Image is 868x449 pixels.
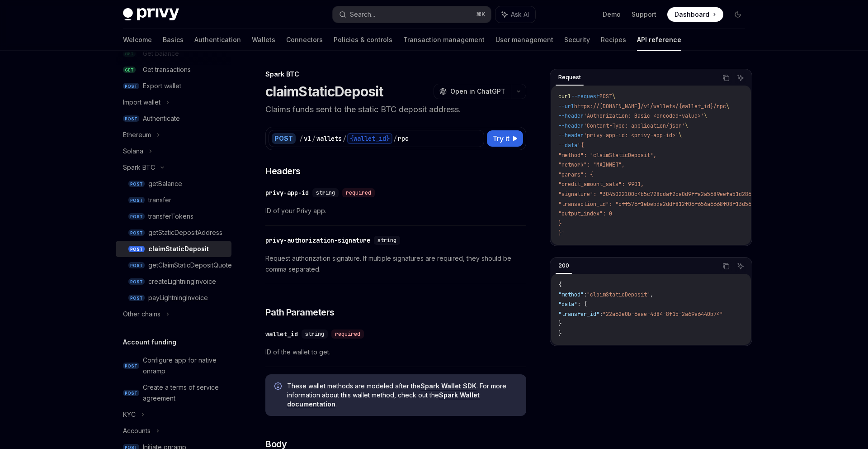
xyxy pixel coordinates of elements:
span: --header [558,122,584,129]
div: 200 [556,260,572,271]
a: POSTgetClaimStaticDepositQuote [116,257,231,273]
a: POSTExport wallet [116,78,231,94]
a: GETGet transactions [116,62,231,78]
div: claimStaticDeposit [148,244,209,254]
button: Copy the contents from the code block [720,260,732,272]
div: required [331,330,364,339]
span: POST [128,295,145,301]
span: } [558,220,561,227]
span: --header [558,132,584,139]
div: Request [556,72,584,83]
span: '{ [577,142,584,149]
div: payLightningInvoice [148,292,208,303]
span: POST [128,246,145,253]
div: Configure app for native onramp [143,355,226,377]
p: Claims funds sent to the static BTC deposit address. [265,103,526,116]
span: These wallet methods are modeled after the . For more information about this wallet method, check... [287,382,517,409]
a: Welcome [123,29,152,51]
span: Try it [492,133,509,144]
h5: Account funding [123,337,176,348]
span: --data [558,142,577,149]
img: dark logo [123,8,179,21]
a: Policies & controls [334,29,392,51]
span: string [305,330,324,338]
a: POSTtransferTokens [116,208,231,224]
button: Ask AI [735,260,746,272]
button: Ask AI [735,72,746,84]
span: string [377,237,396,244]
span: { [558,281,561,288]
button: Search...⌘K [333,6,491,23]
span: } [558,330,561,337]
a: POSTConfigure app for native onramp [116,352,231,379]
a: Authentication [194,29,241,51]
span: "data" [558,301,577,308]
div: Solana [123,146,143,157]
span: POST [128,278,145,285]
span: : [599,310,603,318]
span: string [316,189,335,196]
div: / [343,134,346,143]
button: Open in ChatGPT [434,84,511,99]
span: Headers [265,165,301,177]
div: Accounts [123,425,151,436]
span: : [584,291,587,298]
span: , [650,291,653,298]
a: POSTAuthenticate [116,110,231,127]
div: Spark BTC [265,70,526,79]
a: Demo [603,10,621,19]
span: "claimStaticDeposit" [587,291,650,298]
span: --request [571,93,599,100]
span: Dashboard [675,10,709,19]
div: {wallet_id} [347,133,392,144]
span: Path Parameters [265,306,335,319]
div: / [299,134,303,143]
span: \ [612,93,615,100]
a: Wallets [252,29,275,51]
a: Basics [163,29,184,51]
span: "method" [558,291,584,298]
button: Toggle dark mode [731,7,745,22]
span: } [558,320,561,327]
span: }' [558,229,565,237]
div: Create a terms of service agreement [143,382,226,404]
span: POST [599,93,612,100]
a: POSTpayLightningInvoice [116,290,231,306]
div: / [312,134,316,143]
span: "22a62e0b-6eae-4d84-8f15-2a69a6440b74" [603,310,723,318]
svg: Info [274,382,283,392]
span: "transaction_id": "cff576f1ebebda2ddf812f06f656a6668f08f13d56290b4468327607f4d68acb", [558,201,827,208]
div: transfer [148,195,171,205]
h1: claimStaticDeposit [265,83,383,100]
a: User management [495,29,553,51]
span: --header [558,112,584,119]
span: Request authorization signature. If multiple signatures are required, they should be comma separa... [265,253,526,275]
div: privy-authorization-signature [265,236,370,245]
div: v1 [304,134,311,143]
span: "method": "claimStaticDeposit", [558,152,656,159]
a: API reference [637,29,681,51]
span: POST [128,229,145,236]
span: "params": { [558,171,593,178]
div: required [342,188,375,197]
div: getClaimStaticDepositQuote [148,260,232,271]
span: \ [704,112,707,119]
a: POSTcreateLightningInvoice [116,273,231,290]
div: Ethereum [123,129,151,140]
span: ID of your Privy app. [265,205,526,216]
div: getStaticDepositAddress [148,227,222,238]
span: ⌘ K [476,11,486,18]
span: POST [123,390,139,396]
span: --url [558,103,574,110]
span: ID of the wallet to get. [265,347,526,358]
div: / [393,134,397,143]
div: Get transactions [143,64,191,75]
span: 'Content-Type: application/json' [584,122,685,129]
a: Transaction management [403,29,485,51]
div: Other chains [123,309,160,320]
span: \ [685,122,688,129]
span: POST [128,197,145,204]
span: https://[DOMAIN_NAME]/v1/wallets/{wallet_id}/rpc [574,103,726,110]
div: getBalance [148,178,182,189]
a: Spark Wallet SDK [420,382,476,390]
